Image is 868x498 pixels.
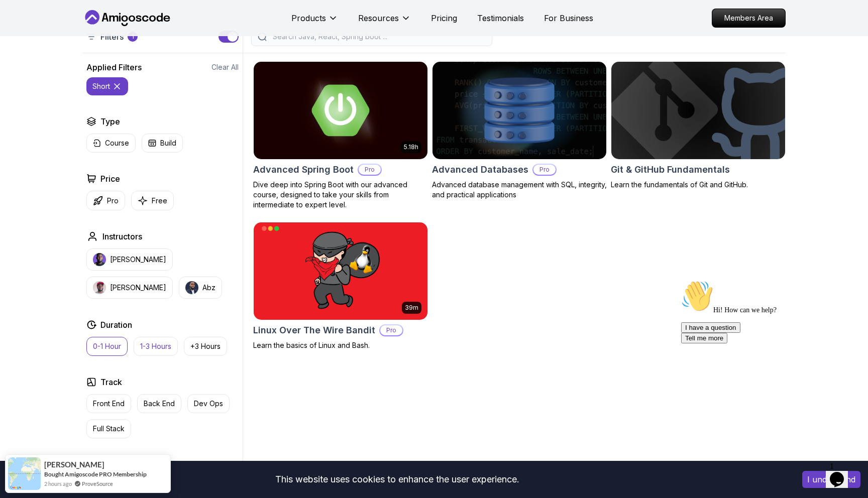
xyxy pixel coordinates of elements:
h2: Instructors [102,230,142,242]
p: Dive deep into Spring Boot with our advanced course, designed to take your skills from intermedia... [253,180,428,210]
button: Course [86,134,136,153]
h2: Advanced Databases [432,163,528,177]
p: Build [160,138,176,148]
p: Free [152,196,167,206]
button: instructor img[PERSON_NAME] [86,277,173,299]
h2: Track [100,376,122,388]
span: [PERSON_NAME] [44,460,104,469]
p: short [92,81,110,91]
p: Back End [144,399,175,409]
img: provesource social proof notification image [8,457,41,490]
input: Search Java, React, Spring boot ... [271,32,486,42]
p: Pro [380,325,402,335]
iframe: chat widget [677,276,858,453]
p: [PERSON_NAME] [110,283,166,293]
p: Advanced database management with SQL, integrity, and practical applications [432,180,607,200]
div: 👋Hi! How can we help?I have a questionTell me more [4,4,185,67]
p: Products [291,12,326,24]
h2: Duration [100,319,132,331]
span: Bought [44,470,64,478]
button: Resources [358,12,411,32]
button: Full Stack [86,419,131,438]
img: instructor img [93,253,106,266]
button: Accept cookies [802,471,860,488]
button: Dev Ops [187,394,230,413]
p: Full Stack [93,424,125,434]
span: Hi! How can we help? [4,30,99,38]
button: 0-1 Hour [86,337,128,356]
img: Advanced Spring Boot card [254,62,427,159]
button: Products [291,12,338,32]
p: Filters [100,31,124,43]
a: Members Area [712,9,786,28]
h2: Advanced Spring Boot [253,163,354,177]
a: For Business [544,12,593,24]
button: Front End [86,394,131,413]
p: Learn the basics of Linux and Bash. [253,340,428,350]
button: +3 Hours [184,337,227,356]
img: Git & GitHub Fundamentals card [611,62,785,159]
h2: Linux Over The Wire Bandit [253,323,375,337]
p: 39m [405,304,418,312]
p: 1-3 Hours [140,341,171,351]
span: 2 hours ago [44,479,72,488]
button: Tell me more [4,57,50,67]
p: Resources [358,12,399,24]
img: :wave: [4,4,36,36]
a: Testimonials [477,12,524,24]
p: [PERSON_NAME] [110,255,166,265]
h2: Type [100,115,120,128]
a: Linux Over The Wire Bandit card39mLinux Over The Wire BanditProLearn the basics of Linux and Bash. [253,222,428,350]
button: short [86,77,128,95]
p: Dev Ops [194,399,223,409]
img: Advanced Databases card [432,62,606,159]
img: Linux Over The Wire Bandit card [254,222,427,320]
button: Build [142,134,183,153]
p: +3 Hours [190,341,221,351]
p: Pro [533,165,556,175]
p: Course [105,138,129,148]
p: Pro [107,196,119,206]
p: Front End [93,399,125,409]
p: 0-1 Hour [93,341,121,351]
p: Learn the fundamentals of Git and GitHub. [611,180,786,190]
a: Git & GitHub Fundamentals cardGit & GitHub FundamentalsLearn the fundamentals of Git and GitHub. [611,61,786,190]
h2: Applied Filters [86,61,142,73]
p: 5.18h [404,143,418,151]
h2: Price [100,173,120,185]
a: Advanced Databases cardAdvanced DatabasesProAdvanced database management with SQL, integrity, and... [432,61,607,200]
h2: Git & GitHub Fundamentals [611,163,730,177]
button: I have a question [4,46,63,57]
a: Pricing [431,12,457,24]
img: instructor img [93,281,106,294]
iframe: chat widget [826,458,858,488]
button: Pro [86,191,125,210]
button: instructor imgAbz [179,277,222,299]
a: ProveSource [82,479,113,488]
a: Amigoscode PRO Membership [65,470,147,478]
button: 1-3 Hours [134,337,178,356]
p: Members Area [712,9,785,27]
img: instructor img [185,281,198,294]
p: 1 [132,33,134,41]
button: Clear All [211,62,239,72]
a: Advanced Spring Boot card5.18hAdvanced Spring BootProDive deep into Spring Boot with our advanced... [253,61,428,210]
p: Pro [359,165,381,175]
button: Back End [137,394,181,413]
div: This website uses cookies to enhance the user experience. [8,468,787,490]
p: Abz [202,283,215,293]
button: instructor img[PERSON_NAME] [86,248,173,271]
button: Free [131,191,174,210]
